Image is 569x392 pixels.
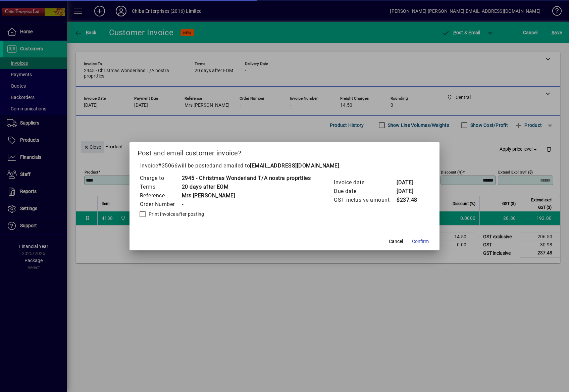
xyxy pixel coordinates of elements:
[212,162,339,169] span: and emailed to
[333,187,396,196] td: Due date
[140,200,182,209] td: Order Number
[158,162,177,169] span: #35066
[140,183,182,191] td: Terms
[140,174,182,183] td: Charge to
[138,162,432,170] p: Invoice will be posted .
[130,142,440,161] h2: Post and email customer invoice?
[147,211,204,217] label: Print invoice after posting
[396,196,423,204] td: $237.48
[333,178,396,187] td: Invoice date
[182,183,311,191] td: 20 days after EOM
[409,236,431,248] button: Confirm
[385,236,407,248] button: Cancel
[389,238,403,245] span: Cancel
[182,200,311,209] td: -
[396,178,423,187] td: [DATE]
[333,196,396,204] td: GST inclusive amount
[250,162,339,169] b: [EMAIL_ADDRESS][DOMAIN_NAME]
[182,174,311,183] td: 2945 - Christmas Wonderland T/A nostra proprtties
[412,238,429,245] span: Confirm
[140,191,182,200] td: Reference
[396,187,423,196] td: [DATE]
[182,191,311,200] td: Mrs [PERSON_NAME]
